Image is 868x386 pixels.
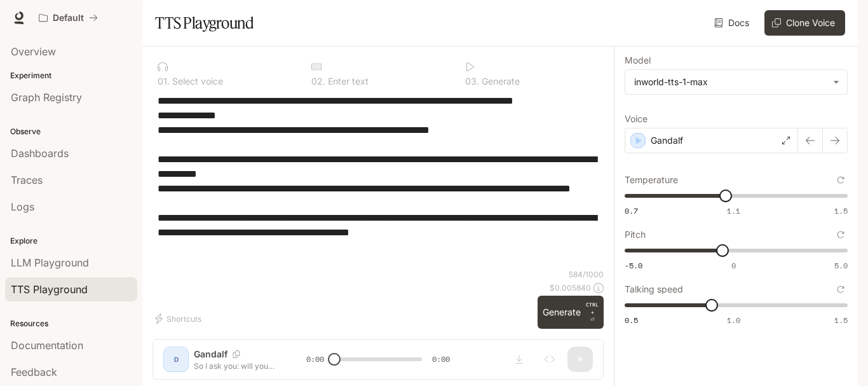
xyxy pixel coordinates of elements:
button: All workspaces [33,5,104,31]
button: Reset to default [834,228,848,242]
p: Select voice [170,77,223,86]
p: Gandalf [651,134,683,147]
p: 0 2 . [311,77,325,86]
p: ⏎ [586,301,599,324]
button: Reset to default [834,282,848,296]
span: 5.0 [834,260,848,271]
span: 1.5 [834,205,848,216]
a: Docs [712,10,754,36]
div: inworld-tts-1-max [634,76,827,88]
h1: TTS Playground [155,10,254,36]
p: Talking speed [625,285,683,294]
span: 0.5 [625,315,638,326]
p: Pitch [625,230,646,239]
p: 0 1 . [158,77,170,86]
p: Generate [479,77,520,86]
p: Model [625,56,651,65]
p: 0 3 . [465,77,479,86]
button: Clone Voice [764,10,845,36]
button: GenerateCTRL +⏎ [538,296,604,329]
button: Shortcuts [153,308,207,329]
div: inworld-tts-1-max [625,70,847,94]
p: CTRL + [586,301,599,316]
p: Default [53,13,84,24]
span: -5.0 [625,260,642,271]
p: Enter text [325,77,369,86]
span: 1.1 [727,205,740,216]
span: 0.7 [625,205,638,216]
button: Reset to default [834,173,848,187]
span: 0 [731,260,736,271]
span: 1.0 [727,315,740,326]
p: Voice [625,114,648,123]
p: Temperature [625,176,678,184]
span: 1.5 [834,315,848,326]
